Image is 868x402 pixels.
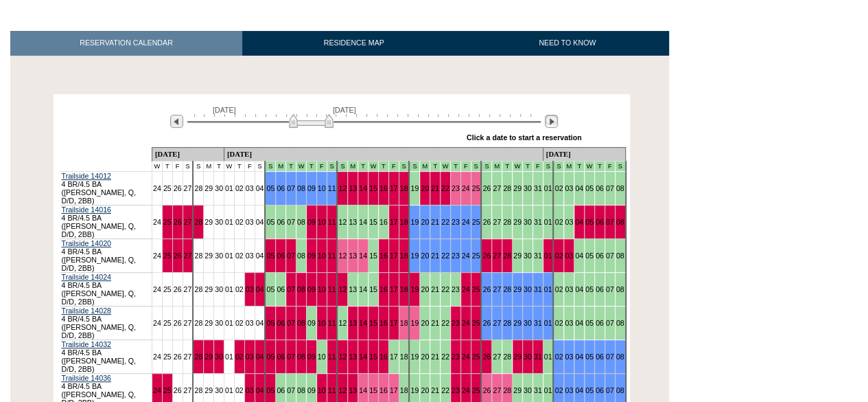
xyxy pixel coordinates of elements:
a: 24 [462,285,470,293]
a: 06 [596,218,604,226]
a: 05 [585,353,594,361]
a: RESIDENCE MAP [242,31,466,55]
a: 17 [390,285,398,293]
a: 27 [184,218,192,226]
a: 02 [554,386,563,394]
a: 17 [390,218,398,226]
td: 08 [615,171,625,205]
a: 23 [451,184,460,192]
a: 24 [462,386,470,394]
a: 18 [400,218,408,226]
td: 04 [574,171,585,205]
span: [DATE] [213,106,236,114]
a: Trailside 14016 [62,205,111,214]
a: 30 [524,319,532,327]
td: 28 [193,238,203,272]
td: Mountains Mud Season - Fall 2025 [316,161,327,171]
a: Trailside 14028 [62,306,111,315]
span: [DATE] [333,106,356,114]
a: 21 [431,218,439,226]
td: [DATE] [152,147,224,161]
a: Trailside 14020 [62,239,111,247]
a: 24 [462,353,470,361]
td: 02 [234,171,244,205]
a: 26 [482,319,491,327]
a: 18 [400,252,408,260]
a: 13 [349,252,357,260]
a: 18 [400,184,408,192]
a: 12 [338,252,347,260]
a: 16 [379,353,388,361]
a: 01 [544,252,552,260]
a: 08 [297,285,305,293]
a: 21 [431,184,439,192]
a: 20 [421,184,429,192]
td: 30 [214,238,224,272]
a: 08 [616,353,624,361]
a: 09 [307,353,316,361]
img: Next [545,115,558,128]
td: 08 [296,205,307,238]
td: Mountains Mud Season - Fall 2025 [532,161,543,171]
td: 29 [204,171,214,205]
td: Mountains Mud Season - Fall 2025 [327,161,337,171]
td: 04 [255,171,265,205]
td: 01 [224,171,234,205]
td: 29 [513,205,523,238]
td: 26 [481,171,491,205]
a: 14 [359,386,367,394]
a: 05 [266,184,274,192]
a: 20 [421,252,429,260]
a: 05 [585,218,594,226]
a: 13 [349,353,357,361]
a: 06 [277,184,285,192]
a: 23 [451,218,460,226]
a: 16 [379,386,388,394]
a: 30 [524,285,532,293]
td: 03 [244,238,255,272]
a: 11 [328,353,336,361]
a: 02 [554,252,563,260]
a: 19 [410,252,419,260]
td: Mountains Mud Season - Fall 2025 [337,161,347,171]
img: Previous [170,115,183,128]
a: 01 [544,319,552,327]
a: 10 [318,218,326,226]
a: 30 [524,353,532,361]
a: 28 [503,252,511,260]
td: 31 [532,171,543,205]
td: 02 [234,238,244,272]
a: 27 [493,386,501,394]
a: 14 [359,353,367,361]
td: Mountains Mud Season - Fall 2025 [553,161,563,171]
a: 08 [297,353,305,361]
a: 16 [379,285,388,293]
td: Mountains Mud Season - Fall 2025 [276,161,286,171]
a: 29 [513,285,521,293]
td: T [162,161,172,171]
a: 12 [338,353,347,361]
a: 10 [318,319,326,327]
td: T [234,161,244,171]
td: Mountains Mud Season - Fall 2025 [306,161,316,171]
td: Mountains Mud Season - Fall 2025 [430,161,441,171]
a: 01 [544,285,552,293]
a: 07 [287,285,295,293]
a: 28 [503,285,511,293]
a: 09 [307,184,316,192]
td: 30 [214,171,224,205]
td: Mountains Mud Season - Fall 2025 [378,161,388,171]
a: 16 [379,319,388,327]
a: 12 [338,285,347,293]
td: 4 BR/4.5 BA ([PERSON_NAME], Q, D/D, 2BB) [60,238,152,272]
a: 31 [534,319,542,327]
a: 27 [493,285,501,293]
a: 05 [266,386,274,394]
a: 27 [493,252,501,260]
a: 07 [606,386,614,394]
a: 04 [575,353,583,361]
a: 11 [328,252,336,260]
td: Mountains Mud Season - Fall 2025 [368,161,379,171]
td: 08 [296,238,307,272]
a: 14 [359,252,367,260]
